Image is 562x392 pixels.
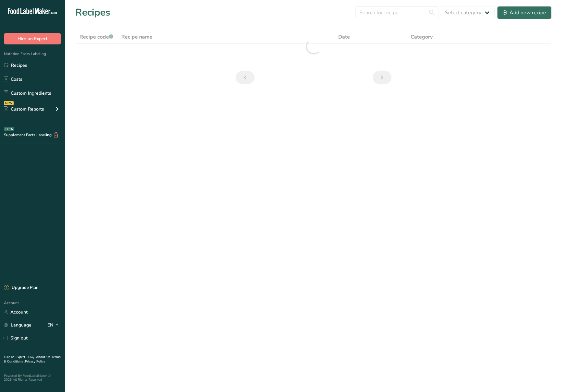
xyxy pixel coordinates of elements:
a: Language [4,319,31,331]
a: Hire an Expert . [4,355,27,359]
a: Next page [373,71,391,84]
a: Privacy Policy [25,359,45,364]
div: Custom Reports [4,106,44,113]
button: Add new recipe [497,6,552,19]
a: About Us . [36,355,52,359]
a: Previous page [236,71,255,84]
div: Add new recipe [503,9,546,17]
h1: Recipes [75,5,110,20]
div: EN [47,321,61,329]
div: NEW [4,101,14,105]
div: Powered By FoodLabelMaker © 2025 All Rights Reserved [4,374,61,382]
a: Terms & Conditions . [4,355,61,364]
div: Upgrade Plan [4,285,38,291]
div: BETA [4,127,14,131]
button: Hire an Expert [4,33,61,44]
input: Search for recipe [355,6,438,19]
a: FAQ . [28,355,36,359]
